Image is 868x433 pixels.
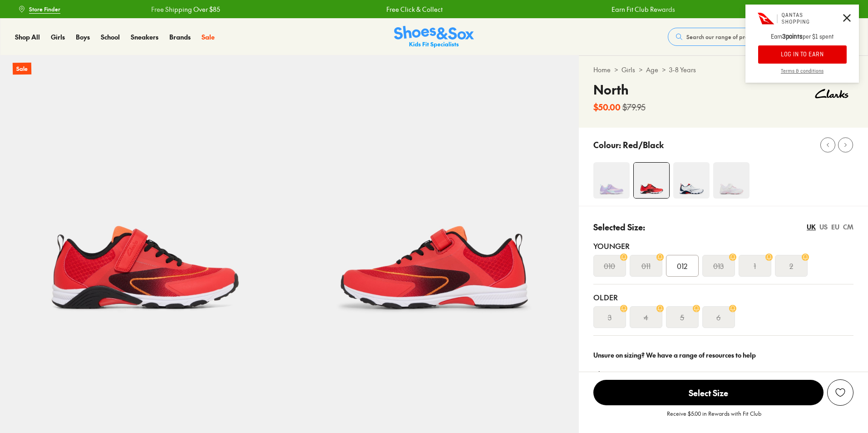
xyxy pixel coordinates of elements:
img: Vendor logo [810,80,853,107]
a: Sale [202,32,215,42]
span: Boys [76,32,90,41]
div: CM [843,222,853,232]
s: 011 [641,260,651,271]
div: > > > [593,65,853,75]
div: UK [807,222,816,232]
p: Colour: [593,139,621,151]
s: 2 [789,260,793,271]
s: 013 [713,260,724,271]
img: North Lilac [593,162,630,199]
img: North White/Navy/Red [673,162,710,199]
span: Brands [169,32,191,41]
strong: 3 points [782,33,803,41]
span: Girls [51,32,65,41]
a: Store Finder [18,1,60,17]
button: Add to Wishlist [827,379,853,406]
p: Receive $5.00 in Rewards with Fit Club [667,409,761,426]
img: 4-474693_1 [713,162,750,199]
button: LOG IN TO EARN [758,45,847,64]
img: North Red/Black [289,55,578,345]
a: Shoes & Sox [394,26,474,48]
span: Sale [202,32,215,41]
button: Select Size [593,379,824,406]
a: Earn Fit Club Rewards [610,5,674,14]
span: Sneakers [131,32,158,41]
a: Age [646,65,658,75]
a: School [101,32,120,42]
s: 6 [716,312,720,323]
img: SNS_Logo_Responsive.svg [394,26,474,48]
s: 5 [680,312,684,323]
span: Store Finder [29,5,60,13]
a: Sneakers [131,32,158,42]
a: Shop All [15,32,40,42]
a: Girls [621,65,635,75]
s: 010 [604,260,615,271]
button: Search our range of products [668,28,799,46]
p: Earn per $1 spent [745,33,859,45]
a: Girls [51,32,65,42]
p: Sale [13,63,31,75]
s: $79.95 [622,101,646,113]
s: 1 [754,260,756,271]
a: Free Click & Collect [385,5,441,14]
a: 3-8 Years [669,65,696,75]
div: Unsure on sizing? We have a range of resources to help [593,350,853,360]
span: Select Size [593,380,824,405]
div: US [819,222,828,232]
img: North Red/Black [634,163,669,198]
a: Brands [169,32,191,42]
b: $50.00 [593,101,621,113]
a: Boys [76,32,90,42]
p: Red/Black [623,139,664,151]
a: Terms & conditions [745,68,859,83]
a: Book a FREE Expert Fitting [772,1,850,17]
div: Older [593,292,853,303]
span: 012 [677,260,687,271]
span: Shop All [15,32,40,41]
a: Free Shipping Over $85 [150,5,219,14]
div: Younger [593,240,853,251]
a: Home [593,65,611,75]
h4: North [593,80,646,99]
s: 3 [608,312,612,323]
span: Search our range of products [686,33,761,41]
s: 4 [644,312,648,323]
a: Size guide & tips [606,371,661,381]
p: Selected Size: [593,221,645,233]
div: EU [831,222,839,232]
span: School [101,32,120,41]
